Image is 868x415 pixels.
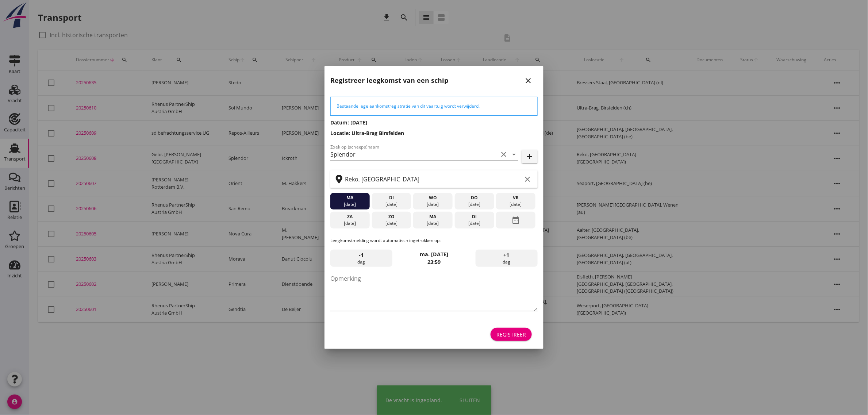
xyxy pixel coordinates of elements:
div: [DATE] [332,201,368,208]
strong: 23:59 [427,258,441,265]
div: di [457,214,492,220]
textarea: Opmerking [330,273,538,311]
div: dag [330,250,392,267]
div: vr [498,195,534,201]
h2: Registreer leegkomst van een schip [330,76,448,85]
div: [DATE] [498,201,534,208]
i: add [525,152,534,161]
input: Zoek op terminal of plaats [345,173,522,185]
i: date_range [511,214,520,227]
i: close [524,76,533,85]
div: [DATE] [332,220,368,227]
div: Registreer [496,331,526,338]
i: clear [523,175,532,184]
div: [DATE] [457,220,492,227]
input: Zoek op (scheeps)naam [330,149,498,160]
div: do [457,195,492,201]
i: arrow_drop_down [510,150,518,159]
strong: ma. [DATE] [420,251,448,258]
div: ma [332,195,368,201]
h3: Datum: [DATE] [330,119,538,126]
div: di [373,195,409,201]
div: [DATE] [373,220,409,227]
div: zo [373,214,409,220]
div: [DATE] [415,220,451,227]
div: dag [476,250,538,267]
div: [DATE] [415,201,451,208]
h3: Locatie: Ultra-Brag Birsfelden [330,129,538,137]
span: -1 [359,251,364,259]
span: +1 [504,251,510,259]
i: clear [499,150,508,159]
div: Bestaande lege aankomstregistratie van dit vaartuig wordt verwijderd. [337,103,531,109]
p: Leegkomstmelding wordt automatisch ingetrokken op: [330,237,538,244]
button: Registreer [491,328,532,341]
div: za [332,214,368,220]
div: [DATE] [457,201,492,208]
div: wo [415,195,451,201]
div: ma [415,214,451,220]
div: [DATE] [373,201,409,208]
